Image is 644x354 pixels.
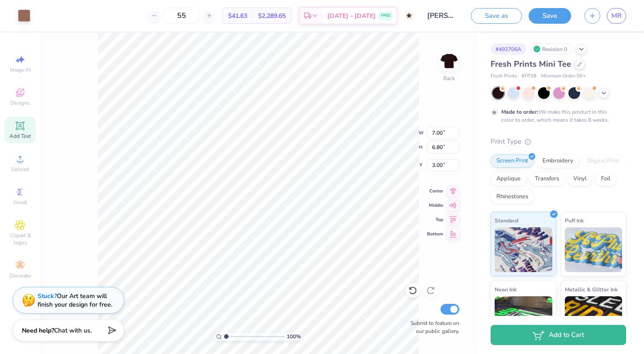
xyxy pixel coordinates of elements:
span: Add Text [9,132,31,140]
span: MR [611,11,622,21]
img: Metallic & Glitter Ink [565,296,623,341]
input: Untitled Design [420,7,464,25]
strong: Made to order: [501,108,538,115]
div: Screen Print [491,154,534,168]
strong: Stuck? [38,292,57,300]
span: Metallic & Glitter Ink [565,285,618,294]
span: Designs [10,99,30,107]
div: Digital Print [582,154,625,168]
span: Center [427,188,443,194]
div: Foil [595,172,616,186]
span: Fresh Prints [491,73,517,80]
img: Back [440,52,458,70]
div: Transfers [529,172,565,186]
span: # FP38 [521,73,537,80]
span: Standard [495,216,518,225]
div: Vinyl [568,172,593,186]
span: Clipart & logos [4,232,36,246]
div: Our Art team will finish your design for free. [38,292,112,309]
div: Revision 0 [531,43,572,55]
span: Neon Ink [495,285,517,294]
span: Decorate [9,272,31,279]
button: Add to Cart [491,325,626,345]
span: Image AI [10,66,31,73]
span: Minimum Order: 50 + [541,73,586,80]
span: $41.63 [228,11,247,21]
div: We make this product in this color to order, which means it takes 8 weeks. [501,108,611,124]
span: Upload [11,166,29,173]
button: Save [529,8,571,24]
a: MR [607,8,626,24]
span: Chat with us. [54,326,92,335]
span: Bottom [427,231,443,237]
span: Middle [427,202,443,209]
input: – – [164,8,199,24]
img: Puff Ink [565,227,623,272]
span: FREE [381,13,390,19]
span: Top [427,217,443,223]
div: Back [443,74,455,82]
strong: Need help? [22,326,54,335]
div: Embroidery [537,154,579,168]
div: Applique [491,172,526,186]
img: Standard [495,227,552,272]
button: Save as [471,8,522,24]
span: Fresh Prints Mini Tee [491,59,571,69]
span: Greek [13,199,27,206]
span: [DATE] - [DATE] [327,11,376,21]
span: Puff Ink [565,216,584,225]
img: Neon Ink [495,296,552,341]
div: Rhinestones [491,190,534,204]
div: Print Type [491,136,626,147]
label: Submit to feature on our public gallery. [406,319,459,335]
span: 100 % [287,333,301,341]
div: # 492706A [491,43,526,55]
span: $2,289.65 [258,11,286,21]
